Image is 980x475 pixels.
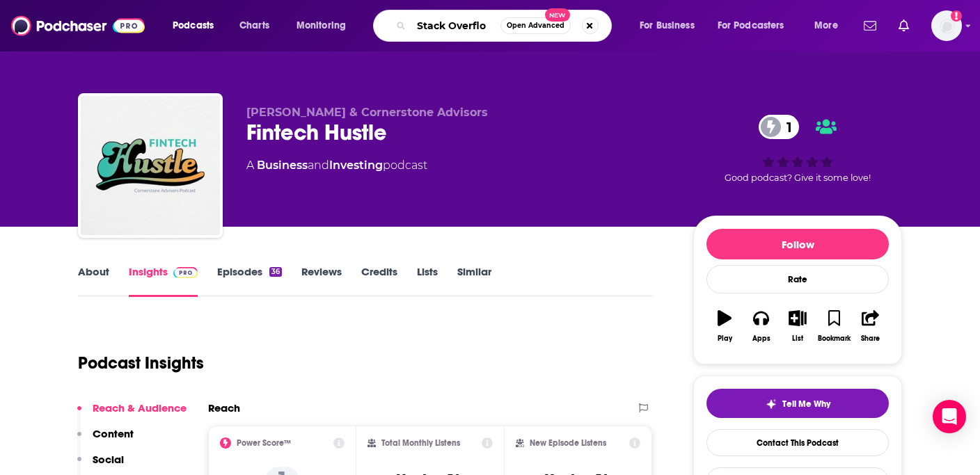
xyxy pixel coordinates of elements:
[858,14,882,38] a: Show notifications dropdown
[951,10,962,22] svg: Add a profile image
[805,15,855,37] button: open menu
[457,265,491,297] a: Similar
[381,438,460,448] h2: Total Monthly Listens
[706,301,743,351] button: Play
[269,267,282,277] div: 36
[630,15,712,37] button: open menu
[297,16,346,35] span: Monitoring
[361,265,397,297] a: Credits
[329,159,383,172] a: Investing
[163,15,232,37] button: open menu
[93,453,124,466] p: Social
[77,427,134,453] button: Content
[93,401,187,414] p: Reach & Audience
[77,401,187,427] button: Reach & Audience
[693,106,902,192] div: 1Good podcast? Give it some love!
[173,16,214,35] span: Podcasts
[78,265,109,297] a: About
[709,15,805,37] button: open menu
[246,106,488,119] span: [PERSON_NAME] & Cornerstone Advisors
[725,172,871,183] span: Good podcast? Give it some love!
[861,335,880,343] div: Share
[792,335,803,343] div: List
[11,13,145,39] img: Podchaser - Follow, Share and Rate Podcasts
[931,10,962,41] button: Show profile menu
[411,15,500,37] input: Search podcasts, credits, & more...
[239,16,269,35] span: Charts
[530,438,606,448] h2: New Episode Listens
[217,265,282,297] a: Episodes36
[301,265,342,297] a: Reviews
[545,8,570,22] span: New
[81,96,220,235] img: Fintech Hustle
[208,401,240,414] h2: Reach
[93,427,134,440] p: Content
[766,398,777,410] img: tell me why sparkle
[308,159,329,172] span: and
[933,400,966,433] div: Open Intercom Messenger
[417,265,438,297] a: Lists
[814,16,838,35] span: More
[706,429,889,456] a: Contact This Podcast
[507,22,564,29] span: Open Advanced
[246,157,427,174] div: A podcast
[759,115,799,139] a: 1
[853,301,889,351] button: Share
[500,17,571,34] button: Open AdvancedNew
[718,16,784,35] span: For Podcasters
[129,265,198,297] a: InsightsPodchaser Pro
[773,115,799,139] span: 1
[230,15,278,37] a: Charts
[237,438,291,448] h2: Power Score™
[173,267,198,278] img: Podchaser Pro
[706,229,889,259] button: Follow
[816,301,852,351] button: Bookmark
[931,10,962,41] img: User Profile
[718,335,732,343] div: Play
[780,301,816,351] button: List
[78,353,204,373] h1: Podcast Insights
[706,389,889,418] button: tell me why sparkleTell Me Why
[706,265,889,293] div: Rate
[287,15,364,37] button: open menu
[640,16,695,35] span: For Business
[893,14,915,38] a: Show notifications dropdown
[386,10,625,42] div: Search podcasts, credits, & more...
[931,10,962,41] span: Logged in as cmand-c
[752,335,770,343] div: Apps
[818,335,851,343] div: Bookmark
[743,301,779,351] button: Apps
[257,159,308,172] a: Business
[782,398,830,410] span: Tell Me Why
